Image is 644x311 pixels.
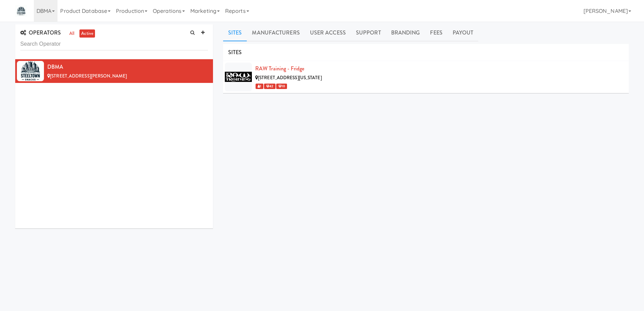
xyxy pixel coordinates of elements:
[223,24,247,41] a: Sites
[305,24,351,41] a: User Access
[20,29,61,37] span: OPERATORS
[20,38,208,50] input: Search Operator
[276,84,287,89] span: 10
[247,24,305,41] a: Manufacturers
[351,24,386,41] a: Support
[15,59,213,83] li: DBMA[STREET_ADDRESS][PERSON_NAME]
[228,48,242,56] span: SITES
[264,84,275,89] span: 42
[47,62,208,72] div: DBMA
[425,24,447,41] a: Fees
[79,29,95,38] a: active
[15,5,27,17] img: Micromart
[50,73,127,79] span: [STREET_ADDRESS][PERSON_NAME]
[255,65,304,72] a: RAW Training - Fridge
[258,74,322,81] span: [STREET_ADDRESS][US_STATE]
[68,29,76,38] a: all
[256,84,263,89] span: 1
[448,24,479,41] a: Payout
[386,24,425,41] a: Branding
